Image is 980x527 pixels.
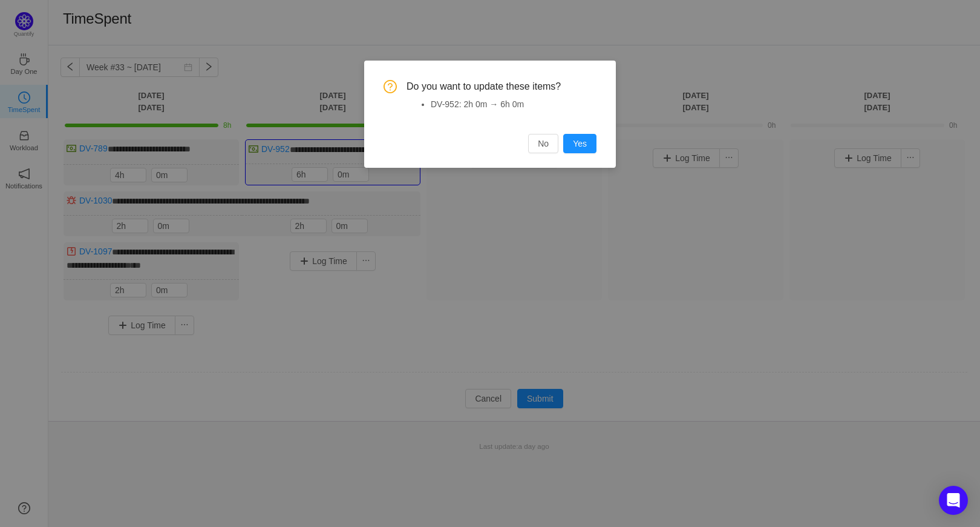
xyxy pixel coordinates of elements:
[407,80,596,93] span: Do you want to update these items?
[563,134,596,153] button: Yes
[431,98,596,111] li: DV-952: 2h 0m → 6h 0m
[939,486,968,515] div: Open Intercom Messenger
[384,80,397,93] i: icon: question-circle
[528,134,558,153] button: No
